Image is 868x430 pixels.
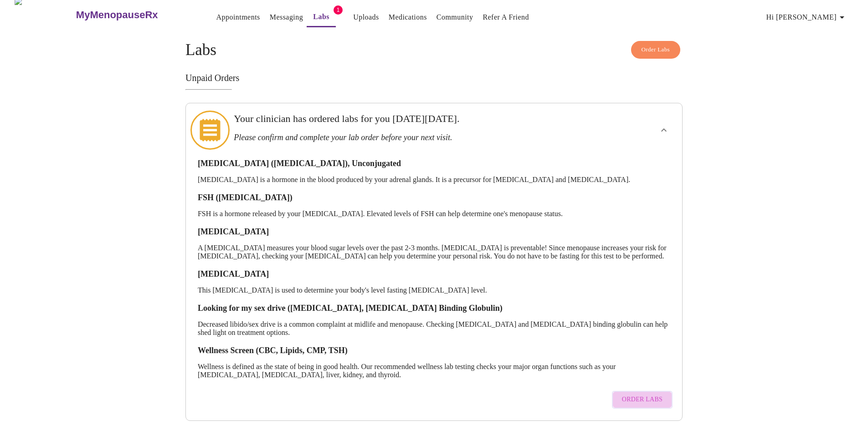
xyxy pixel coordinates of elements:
[433,8,477,26] button: Community
[216,11,260,24] a: Appointments
[763,8,851,26] button: Hi [PERSON_NAME]
[198,210,670,218] p: FSH is a hormone released by your [MEDICAL_DATA]. Elevated levels of FSH can help determine one's...
[479,8,533,26] button: Refer a Friend
[198,244,670,260] p: A [MEDICAL_DATA] measures your blood sugar levels over the past 2-3 months. [MEDICAL_DATA] is pre...
[185,73,683,83] h3: Unpaid Orders
[385,8,431,26] button: Medications
[234,133,586,142] h3: Please confirm and complete your lab order before your next visit.
[610,386,675,413] a: Order Labs
[198,193,670,202] h3: FSH ([MEDICAL_DATA])
[198,159,670,168] h3: [MEDICAL_DATA] ([MEDICAL_DATA]), Unconjugated
[234,113,586,125] h3: Your clinician has ordered labs for you [DATE][DATE].
[76,9,158,21] h3: MyMenopauseRx
[213,8,264,26] button: Appointments
[653,119,675,141] button: show more
[198,346,670,355] h3: Wellness Screen (CBC, Lipids, CMP, TSH)
[766,11,847,24] span: Hi [PERSON_NAME]
[198,320,670,337] p: Decreased libido/sex drive is a common complaint at midlife and menopause. Checking [MEDICAL_DATA...
[389,11,427,24] a: Medications
[631,41,681,59] button: Order Labs
[622,394,663,405] span: Order Labs
[313,10,329,23] a: Labs
[198,227,670,237] h3: [MEDICAL_DATA]
[198,269,670,279] h3: [MEDICAL_DATA]
[266,8,307,26] button: Messaging
[483,11,529,24] a: Refer a Friend
[353,11,379,24] a: Uploads
[270,11,303,24] a: Messaging
[334,5,343,15] span: 1
[349,8,383,26] button: Uploads
[198,304,670,313] h3: Looking for my sex drive ([MEDICAL_DATA], [MEDICAL_DATA] Binding Globulin)
[198,176,670,184] p: [MEDICAL_DATA] is a hormone in the blood produced by your adrenal glands. It is a precursor for [...
[198,286,670,294] p: This [MEDICAL_DATA] is used to determine your body's level fasting [MEDICAL_DATA] level.
[198,363,670,379] p: Wellness is defined as the state of being in good health. Our recommended wellness lab testing ch...
[307,8,336,27] button: Labs
[642,45,670,55] span: Order Labs
[612,391,673,409] button: Order Labs
[437,11,473,24] a: Community
[185,41,683,59] h4: Labs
